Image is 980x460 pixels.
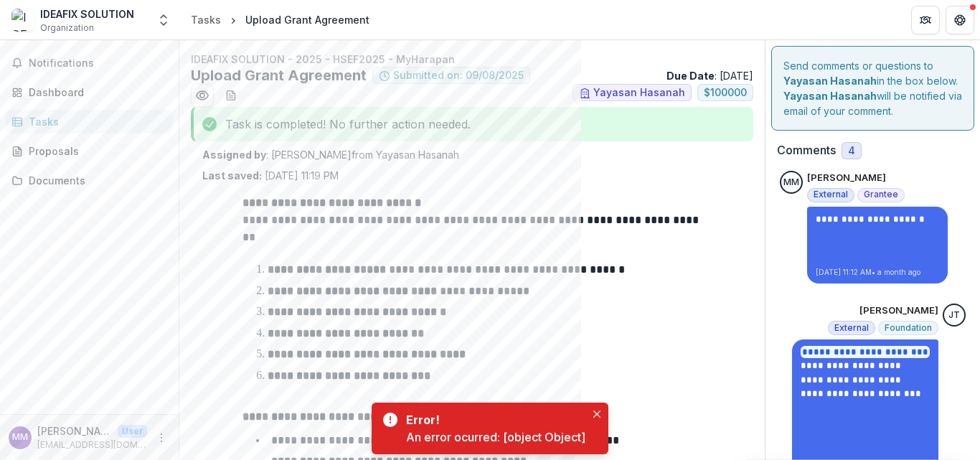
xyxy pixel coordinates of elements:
div: Error! [406,411,580,428]
div: Send comments or questions to in the box below. will be notified via email of your comment. [771,46,974,131]
span: External [834,323,869,333]
h2: Upload Grant Agreement [191,67,367,84]
p: IDEAFIX SOLUTION - 2025 - HSEF2025 - MyHarapan [191,52,753,67]
span: Yayasan Hasanah [593,87,685,99]
strong: Due Date [666,70,715,82]
div: IDEAFIX SOLUTION [40,6,134,22]
a: Tasks [185,9,227,30]
div: Dashboard [29,85,161,100]
p: [PERSON_NAME] [859,304,938,318]
h2: Comments [777,144,836,157]
button: Get Help [946,6,974,34]
strong: Yayasan Hasanah [783,90,877,102]
span: Notifications [29,57,167,70]
span: Foundation [885,323,932,333]
img: IDEAFIX SOLUTION [11,9,34,32]
span: 4 [848,145,855,157]
a: Tasks [6,110,173,133]
a: Dashboard [6,80,173,104]
p: : [DATE] [666,68,753,83]
strong: Assigned by [202,149,266,161]
button: Partners [911,6,940,34]
div: Josselyn Tan [948,311,960,320]
span: Grantee [864,189,898,200]
p: [DATE] 11:19 PM [202,168,339,183]
strong: Yayasan Hasanah [783,75,877,87]
button: Close [588,405,606,423]
div: Tasks [191,12,221,27]
p: : [PERSON_NAME] from Yayasan Hasanah [202,147,742,162]
div: Proposals [29,144,161,159]
span: Submitted on: 09/08/2025 [393,70,524,82]
p: User [118,425,147,438]
div: An error ocurred: [object Object] [406,428,585,446]
a: Documents [6,169,173,192]
div: Muhammad Zakiran Mahmud [783,178,799,187]
div: Upload Grant Agreement [245,12,369,27]
span: External [814,189,848,200]
button: More [153,429,170,446]
button: Preview 8bdbbeae-a681-4289-9ca8-b03ec06d2dd0.pdf [191,84,214,107]
p: [PERSON_NAME] [37,423,112,438]
button: Open entity switcher [154,6,174,34]
span: Organization [40,22,94,34]
div: Tasks [29,114,161,129]
button: download-word-button [220,84,242,107]
div: Muhammad Zakiran Mahmud [12,433,28,442]
div: Task is completed! No further action needed. [191,107,753,141]
nav: breadcrumb [185,9,375,30]
button: Notifications [6,52,173,75]
p: [PERSON_NAME] [807,171,886,185]
div: Documents [29,173,161,188]
p: [EMAIL_ADDRESS][DOMAIN_NAME] [37,438,147,451]
p: [DATE] 11:12 AM • a month ago [816,267,939,278]
a: Proposals [6,139,173,163]
strong: Last saved: [202,169,262,182]
span: $ 100000 [704,87,747,99]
